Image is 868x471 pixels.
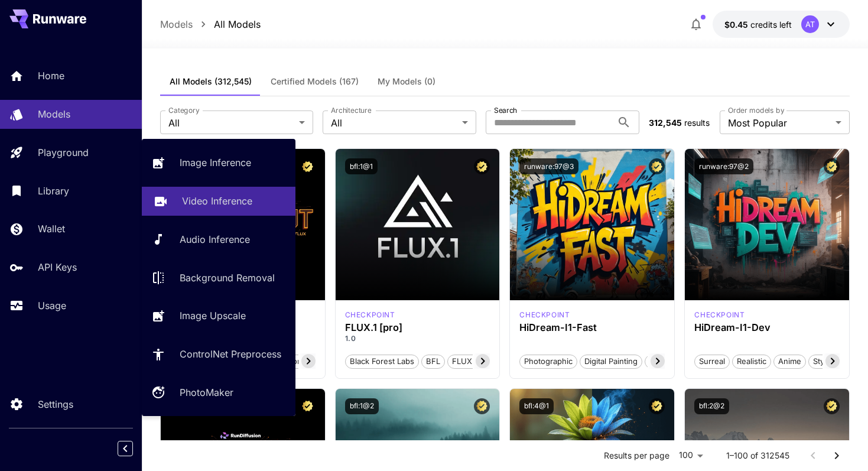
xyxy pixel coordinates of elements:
label: Category [168,105,200,115]
p: Image Inference [180,155,251,170]
p: 1.0 [345,333,490,344]
span: All Models (312,545) [170,76,252,87]
span: 312,545 [649,118,682,128]
p: Models [160,17,193,31]
div: 100 [674,447,707,464]
span: Photographic [520,356,577,368]
h3: FLUX.1 [pro] [345,322,490,333]
label: Search [494,105,517,115]
a: Video Inference [142,187,295,216]
button: Certified Model – Vetted for best performance and includes a commercial license. [474,398,490,414]
p: checkpoint [519,310,570,320]
button: runware:97@2 [694,158,753,174]
label: Order models by [728,105,784,115]
p: All Models [214,17,261,31]
button: bfl:2@2 [694,398,729,414]
span: credits left [750,20,792,30]
span: Realistic [733,356,771,368]
p: Models [38,107,70,121]
h3: HiDream-I1-Fast [519,322,665,333]
p: Video Inference [182,194,252,208]
button: bfl:1@1 [345,158,378,174]
a: Image Inference [142,148,295,177]
p: ControlNet Preprocess [180,347,281,361]
span: My Models (0) [378,76,435,87]
p: Playground [38,145,89,160]
p: Usage [38,298,66,313]
p: Audio Inference [180,232,250,246]
div: HiDream Dev [694,310,745,320]
h3: HiDream-I1-Dev [694,322,840,333]
div: Collapse sidebar [126,438,142,459]
p: Background Removal [180,271,275,285]
span: Surreal [695,356,729,368]
label: Architecture [331,105,371,115]
p: Library [38,184,69,198]
div: AT [801,15,819,33]
button: Certified Model – Vetted for best performance and includes a commercial license. [649,158,665,174]
button: Certified Model – Vetted for best performance and includes a commercial license. [824,158,840,174]
p: PhotoMaker [180,385,233,399]
a: Background Removal [142,263,295,292]
span: Anime [774,356,805,368]
span: Cinematic [645,356,690,368]
p: 1–100 of 312545 [726,450,789,462]
button: Go to next page [825,444,849,467]
button: Certified Model – Vetted for best performance and includes a commercial license. [300,158,316,174]
p: Settings [38,397,73,411]
span: Digital Painting [580,356,642,368]
div: $0.4519 [724,18,792,31]
div: HiDream Fast [519,310,570,320]
button: $0.4519 [713,11,850,38]
nav: breadcrumb [160,17,261,31]
p: Image Upscale [180,308,246,323]
p: API Keys [38,260,77,274]
button: Certified Model – Vetted for best performance and includes a commercial license. [649,398,665,414]
button: Certified Model – Vetted for best performance and includes a commercial license. [474,158,490,174]
span: BFL [422,356,444,368]
p: checkpoint [345,310,395,320]
span: All [168,116,295,130]
a: Image Upscale [142,301,295,330]
div: fluxpro [345,310,395,320]
button: bfl:1@2 [345,398,379,414]
span: FLUX.1 [pro] [448,356,502,368]
button: runware:97@3 [519,158,578,174]
p: checkpoint [694,310,745,320]
p: Results per page [604,450,669,462]
button: Certified Model – Vetted for best performance and includes a commercial license. [300,398,316,414]
span: All [331,116,457,130]
a: ControlNet Preprocess [142,340,295,369]
span: Black Forest Labs [346,356,418,368]
span: $0.45 [724,20,750,30]
span: Stylized [809,356,846,368]
a: Audio Inference [142,225,295,254]
button: Collapse sidebar [118,441,133,456]
span: Certified Models (167) [271,76,359,87]
span: results [684,118,710,128]
button: bfl:4@1 [519,398,554,414]
button: Certified Model – Vetted for best performance and includes a commercial license. [824,398,840,414]
span: Most Popular [728,116,831,130]
p: Wallet [38,222,65,236]
p: Home [38,69,64,83]
a: PhotoMaker [142,378,295,407]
